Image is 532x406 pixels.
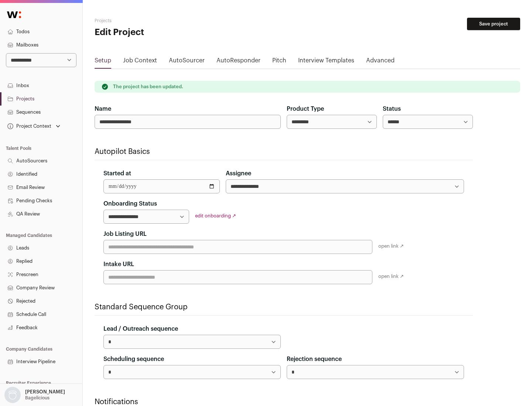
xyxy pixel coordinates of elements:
h2: Projects [95,18,236,24]
a: Setup [95,56,111,68]
label: Onboarding Status [103,199,157,208]
h2: Standard Sequence Group [95,302,473,312]
p: [PERSON_NAME] [25,389,65,395]
label: Name [95,104,111,113]
a: Advanced [366,56,395,68]
a: Job Context [123,56,157,68]
a: edit onboarding ↗ [195,213,236,218]
button: Open dropdown [3,387,66,403]
label: Started at [103,169,131,178]
label: Rejection sequence [287,355,342,364]
button: Open dropdown [6,121,62,131]
h2: Autopilot Basics [95,147,473,157]
div: Project Context [6,123,51,129]
p: Bagelicious [25,395,50,401]
h1: Edit Project [95,27,236,38]
img: nopic.png [4,387,21,403]
a: Interview Templates [298,56,354,68]
a: AutoResponder [216,56,260,68]
label: Job Listing URL [103,230,147,238]
label: Lead / Outreach sequence [103,324,178,333]
label: Status [383,104,401,113]
a: Pitch [272,56,286,68]
label: Product Type [287,104,324,113]
label: Intake URL [103,260,134,269]
a: AutoSourcer [169,56,205,68]
label: Assignee [226,169,251,178]
button: Save project [467,18,520,30]
label: Scheduling sequence [103,355,164,364]
p: The project has been updated. [113,84,183,90]
img: Wellfound [3,7,25,22]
